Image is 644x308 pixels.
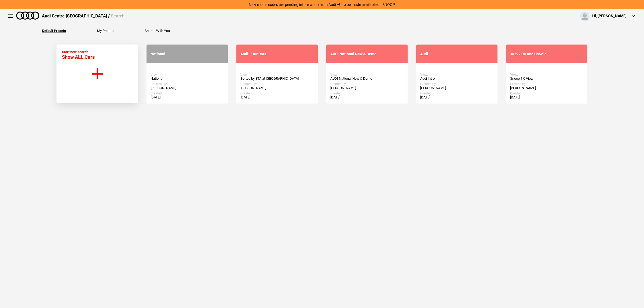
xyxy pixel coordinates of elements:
[42,29,66,32] button: Default Presets
[330,76,404,81] div: AUDI National New & Demo
[62,50,95,60] div: Start new search
[510,91,583,95] div: Created:
[240,86,314,90] div: [PERSON_NAME]
[151,82,224,86] div: Created By:
[330,52,404,56] div: AUDI National New & Demo
[330,82,404,86] div: Created By:
[510,95,583,100] div: [DATE]
[151,73,224,76] div: View:
[592,13,627,19] div: Hi, [PERSON_NAME]
[145,29,170,32] button: Shared With You
[151,95,224,100] div: [DATE]
[420,52,493,56] div: Audi
[330,86,404,90] div: [PERSON_NAME]
[420,95,493,100] div: [DATE]
[420,76,493,81] div: Audi Intro
[330,91,404,95] div: Created:
[97,29,114,32] button: My Presets
[42,13,125,19] div: Audi Centre [GEOGRAPHIC_DATA] /
[240,82,314,86] div: Created By:
[151,76,224,81] div: National
[510,82,583,86] div: Created By:
[510,73,583,76] div: View:
[111,13,125,19] span: Search
[420,82,493,86] div: Created By:
[151,52,224,56] div: National
[16,12,39,20] img: audi.png
[420,91,493,95] div: Created:
[240,52,314,56] div: Audi - Our Cars
[330,73,404,76] div: View:
[420,73,493,76] div: View:
[240,76,314,81] div: Sorted by ETA at [GEOGRAPHIC_DATA]
[151,86,224,90] div: [PERSON_NAME]
[56,44,138,103] button: Start new search Show ALL Cars
[510,86,583,90] div: [PERSON_NAME]
[240,91,314,95] div: Created:
[62,54,95,60] span: Show ALL Cars
[240,95,314,100] div: [DATE]
[240,73,314,76] div: View:
[510,52,583,56] div: <=292 CU and UnSold
[510,76,583,81] div: Snoop 1.0 View
[420,86,493,90] div: [PERSON_NAME]
[151,91,224,95] div: Created:
[330,95,404,100] div: [DATE]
